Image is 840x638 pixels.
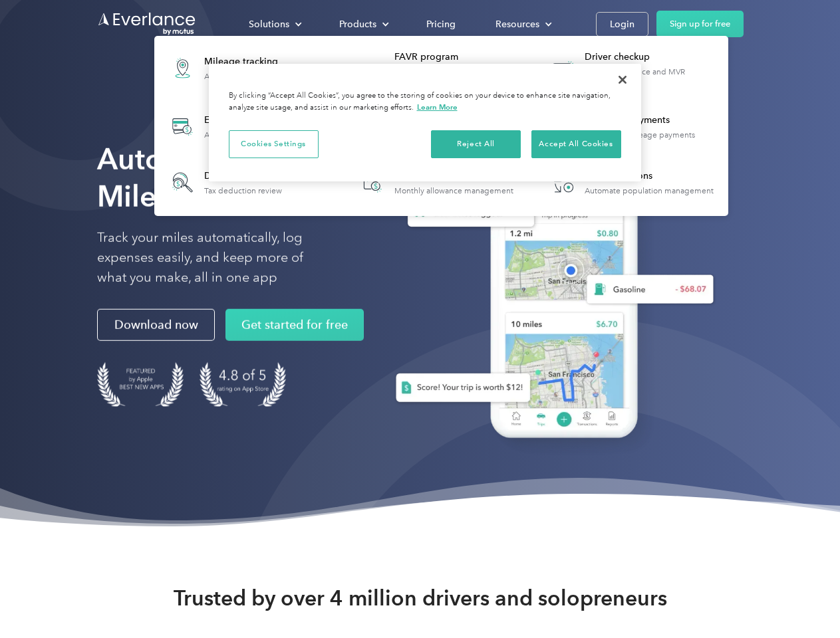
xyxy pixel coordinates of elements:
[204,114,300,127] div: Expense tracking
[174,585,667,611] strong: Trusted by over 4 million drivers and solopreneurs
[161,44,297,92] a: Mileage trackingAutomatic mileage logs
[204,130,300,140] div: Automatic transaction logs
[656,11,744,37] a: Sign up for free
[161,161,289,204] a: Deduction finderTax deduction review
[417,102,458,112] a: More information about your privacy, opens in a new tab
[585,169,714,183] div: HR Integrations
[209,64,641,181] div: Cookie banner
[610,16,634,33] div: Login
[596,12,648,37] a: Login
[482,13,563,36] div: Resources
[97,309,215,341] a: Download now
[97,11,197,37] a: Go to homepage
[339,16,376,33] div: Products
[204,72,291,81] div: Automatic mileage logs
[204,169,282,183] div: Deduction finder
[608,65,637,94] button: Close
[374,126,724,458] img: Everlance, mileage tracker app, expense tracking app
[209,64,641,181] div: Privacy
[235,13,313,36] div: Solutions
[97,362,184,407] img: Badge for Featured by Apple Best New Apps
[351,44,531,92] a: FAVR programFixed & Variable Rate reimbursement design & management
[154,36,728,216] nav: Products
[97,228,335,288] p: Track your miles automatically, log expenses easily, and keep more of what you make, all in one app
[161,102,307,151] a: Expense trackingAutomatic transaction logs
[249,16,289,33] div: Solutions
[204,55,291,68] div: Mileage tracking
[229,90,621,114] div: By clicking “Accept All Cookies”, you agree to the storing of cookies on your device to enhance s...
[541,44,722,92] a: Driver checkupLicense, insurance and MVR verification
[225,309,364,341] a: Get started for free
[585,186,714,195] div: Automate population management
[431,130,521,158] button: Reject All
[426,16,456,33] div: Pricing
[394,51,531,64] div: FAVR program
[351,161,520,204] a: Accountable planMonthly allowance management
[531,130,621,158] button: Accept All Cookies
[541,161,720,204] a: HR IntegrationsAutomate population management
[413,13,469,36] a: Pricing
[200,362,286,407] img: 4.9 out of 5 stars on the app store
[585,51,721,64] div: Driver checkup
[585,67,721,86] div: License, insurance and MVR verification
[204,186,282,195] div: Tax deduction review
[394,186,513,195] div: Monthly allowance management
[229,130,319,158] button: Cookies Settings
[495,16,539,33] div: Resources
[326,13,400,36] div: Products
